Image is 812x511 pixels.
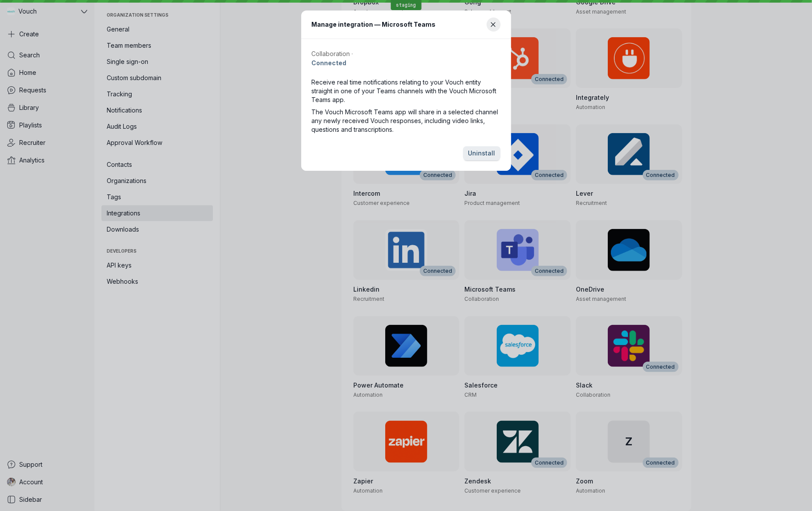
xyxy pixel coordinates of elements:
span: Collaboration [312,50,350,57]
button: Uninstall [463,146,501,160]
span: Uninstall [468,149,495,158]
span: · [350,49,355,58]
b: Connected [312,59,347,67]
button: Close modal [487,18,501,32]
p: The Vouch Microsoft Teams app will share in a selected channel any newly received Vouch responses... [312,108,501,134]
p: Receive real time notifications relating to your Vouch entity straight in one of your Teams chann... [312,78,501,104]
h1: Manage integration — Microsoft Teams [312,19,436,29]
